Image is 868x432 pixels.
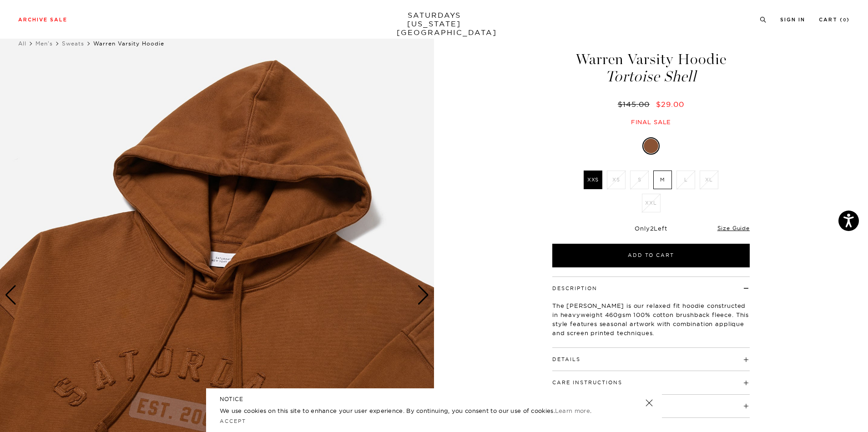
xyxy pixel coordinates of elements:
[551,69,751,84] span: Tortoise Shell
[552,225,750,232] div: Only Left
[220,406,616,415] p: We use cookies on this site to enhance your user experience. By continuing, you consent to our us...
[220,395,648,403] h5: NOTICE
[644,139,658,153] label: Tortoise Shell
[220,418,246,424] a: Accept
[552,357,580,362] button: Details
[551,52,751,84] h1: Warren Varsity Hoodie
[819,17,850,22] a: Cart (0)
[18,17,67,22] a: Archive Sale
[552,380,622,385] button: Care Instructions
[843,18,847,22] small: 0
[653,171,672,189] label: M
[618,100,653,109] del: $145.00
[93,40,164,47] span: Warren Varsity Hoodie
[552,286,597,291] button: Description
[555,407,590,414] a: Learn more
[656,100,684,109] span: $29.00
[717,225,750,231] a: Size Guide
[552,301,750,337] p: The [PERSON_NAME] is our relaxed fit hoodie constructed in heavyweight 460gsm 100% cotton brushba...
[650,225,654,232] span: 2
[551,118,751,126] div: Final sale
[780,17,805,22] a: Sign In
[18,40,26,47] a: All
[397,11,472,37] a: SATURDAYS[US_STATE][GEOGRAPHIC_DATA]
[62,40,84,47] a: Sweats
[35,40,53,47] a: Men's
[417,285,429,305] div: Next slide
[5,285,17,305] div: Previous slide
[584,171,602,189] label: XXS
[552,244,750,267] button: Add to Cart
